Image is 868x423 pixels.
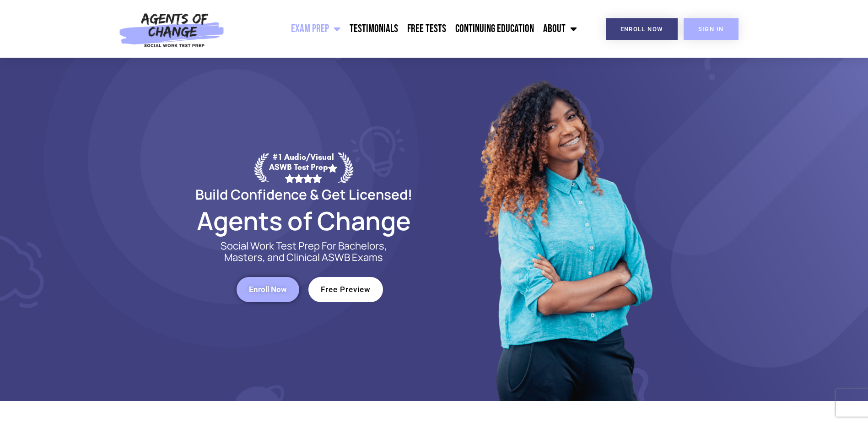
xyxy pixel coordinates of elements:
[249,286,287,293] span: Enroll Now
[620,26,663,32] span: Enroll Now
[606,18,678,40] a: Enroll Now
[173,210,434,231] h2: Agents of Change
[473,58,656,401] img: Website Image 1 (1)
[539,17,582,40] a: About
[173,188,434,201] h2: Build Confidence & Get Licensed!
[403,17,451,40] a: Free Tests
[698,26,724,32] span: SIGN IN
[229,17,582,40] nav: Menu
[269,152,338,183] div: #1 Audio/Visual ASWB Test Prep
[286,17,345,40] a: Exam Prep
[345,17,403,40] a: Testimonials
[308,277,383,302] a: Free Preview
[210,240,398,263] p: Social Work Test Prep For Bachelors, Masters, and Clinical ASWB Exams
[321,286,371,293] span: Free Preview
[237,277,299,302] a: Enroll Now
[684,18,739,40] a: SIGN IN
[451,17,539,40] a: Continuing Education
